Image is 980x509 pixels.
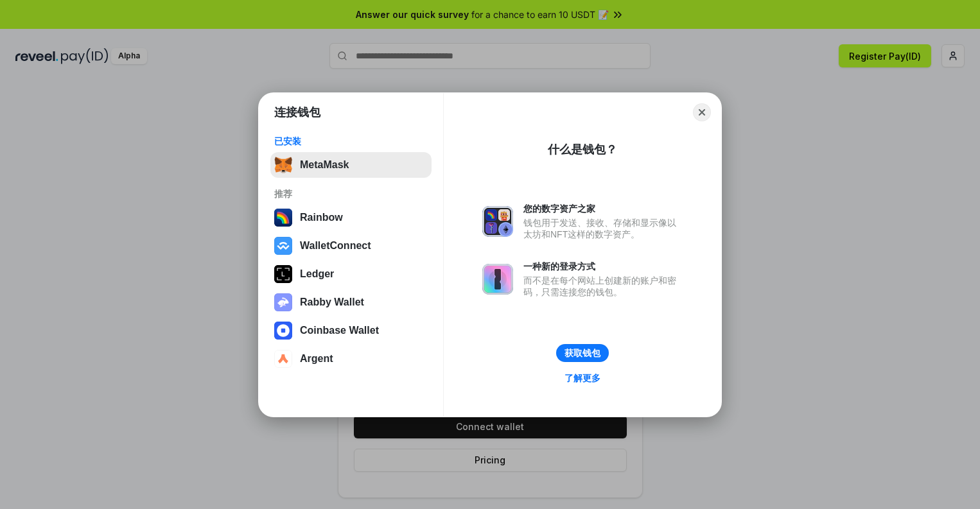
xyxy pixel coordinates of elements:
div: 已安装 [274,135,428,147]
img: svg+xml,%3Csvg%20xmlns%3D%22http%3A%2F%2Fwww.w3.org%2F2000%2Fsvg%22%20fill%3D%22none%22%20viewBox... [482,264,513,295]
button: Coinbase Wallet [270,318,432,343]
img: svg+xml,%3Csvg%20width%3D%22120%22%20height%3D%22120%22%20viewBox%3D%220%200%20120%20120%22%20fil... [274,209,292,227]
div: 一种新的登录方式 [523,261,683,272]
div: 而不是在每个网站上创建新的账户和密码，只需连接您的钱包。 [523,275,683,298]
a: 了解更多 [557,370,608,386]
div: Rainbow [300,212,343,223]
div: WalletConnect [300,240,371,252]
img: svg+xml,%3Csvg%20xmlns%3D%22http%3A%2F%2Fwww.w3.org%2F2000%2Fsvg%22%20fill%3D%22none%22%20viewBox... [482,206,513,237]
button: Close [693,103,711,121]
img: svg+xml,%3Csvg%20xmlns%3D%22http%3A%2F%2Fwww.w3.org%2F2000%2Fsvg%22%20width%3D%2228%22%20height%3... [274,265,292,283]
img: svg+xml,%3Csvg%20width%3D%2228%22%20height%3D%2228%22%20viewBox%3D%220%200%2028%2028%22%20fill%3D... [274,350,292,368]
img: svg+xml,%3Csvg%20fill%3D%22none%22%20height%3D%2233%22%20viewBox%3D%220%200%2035%2033%22%20width%... [274,156,292,174]
button: Argent [270,346,432,372]
div: Rabby Wallet [300,297,364,308]
img: svg+xml,%3Csvg%20width%3D%2228%22%20height%3D%2228%22%20viewBox%3D%220%200%2028%2028%22%20fill%3D... [274,237,292,255]
button: 获取钱包 [556,344,609,362]
div: Argent [300,353,333,365]
img: svg+xml,%3Csvg%20xmlns%3D%22http%3A%2F%2Fwww.w3.org%2F2000%2Fsvg%22%20fill%3D%22none%22%20viewBox... [274,293,292,311]
button: Ledger [270,261,432,287]
div: 您的数字资产之家 [523,203,683,214]
button: MetaMask [270,152,432,178]
h1: 连接钱包 [274,105,320,120]
div: 获取钱包 [564,347,600,359]
div: 推荐 [274,188,428,200]
button: Rainbow [270,205,432,230]
div: 什么是钱包？ [548,142,617,157]
img: svg+xml,%3Csvg%20width%3D%2228%22%20height%3D%2228%22%20viewBox%3D%220%200%2028%2028%22%20fill%3D... [274,322,292,340]
button: WalletConnect [270,233,432,259]
div: 钱包用于发送、接收、存储和显示像以太坊和NFT这样的数字资产。 [523,217,683,240]
div: Coinbase Wallet [300,325,379,336]
button: Rabby Wallet [270,289,432,315]
div: Ledger [300,268,334,280]
div: 了解更多 [564,372,600,384]
div: MetaMask [300,159,349,171]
